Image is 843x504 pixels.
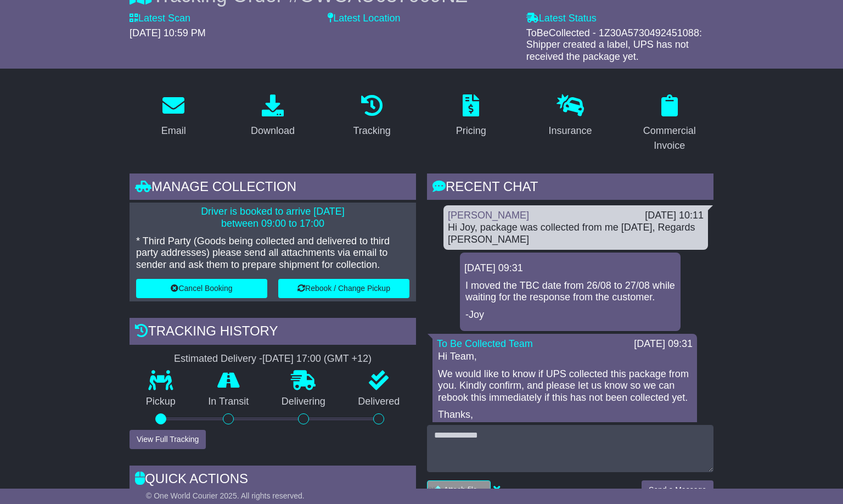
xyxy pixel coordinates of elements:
[154,91,193,142] a: Email
[437,338,533,349] a: To Be Collected Team
[328,13,400,25] label: Latest Location
[448,222,704,245] div: Hi Joy, package was collected from me [DATE], Regards [PERSON_NAME]
[244,91,302,142] a: Download
[465,309,675,321] p: -Joy
[146,491,305,500] span: © One World Courier 2025. All rights reserved.
[130,430,206,449] button: View Full Tracking
[456,124,486,138] div: Pricing
[130,353,416,365] div: Estimated Delivery -
[634,338,693,350] div: [DATE] 09:31
[251,124,295,138] div: Download
[625,91,713,157] a: Commercial Invoice
[136,206,409,229] p: Driver is booked to arrive [DATE] between 09:00 to 17:00
[541,91,599,142] a: Insurance
[548,124,592,138] div: Insurance
[136,236,409,271] p: * Third Party (Goods being collected and delivered to third party addresses) please send all atta...
[161,124,186,138] div: Email
[642,480,713,500] button: Send a Message
[438,351,692,363] p: Hi Team,
[130,318,416,348] div: Tracking history
[632,124,706,153] div: Commercial Invoice
[526,13,597,25] label: Latest Status
[353,124,391,138] div: Tracking
[438,409,692,433] p: Thanks, Joy
[464,262,676,275] div: [DATE] 09:31
[448,210,529,221] a: [PERSON_NAME]
[427,173,713,203] div: RECENT CHAT
[342,396,417,408] p: Delivered
[645,210,704,222] div: [DATE] 10:11
[130,13,190,25] label: Latest Scan
[130,466,416,495] div: Quick Actions
[130,396,192,408] p: Pickup
[449,91,493,142] a: Pricing
[262,353,372,365] div: [DATE] 17:00 (GMT +12)
[465,280,675,304] p: I moved the TBC date from 26/08 to 27/08 while waiting for the response from the customer.
[265,396,342,408] p: Delivering
[136,279,267,298] button: Cancel Booking
[438,368,692,404] p: We would like to know if UPS collected this package from you. Kindly confirm, and please let us k...
[278,279,409,298] button: Rebook / Change Pickup
[526,27,702,62] span: ToBeCollected - 1Z30A5730492451088: Shipper created a label, UPS has not received the package yet.
[192,396,266,408] p: In Transit
[130,173,416,203] div: Manage collection
[130,27,206,38] span: [DATE] 10:59 PM
[346,91,398,142] a: Tracking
